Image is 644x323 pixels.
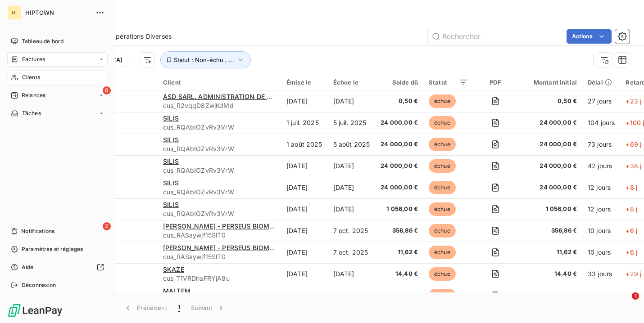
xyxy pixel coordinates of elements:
td: 5 août 2025 [328,134,376,155]
button: Précédent [118,298,172,317]
span: 24 000,00 € [523,161,577,170]
span: cus_RQAbIOZvRv3VrW [163,209,276,218]
div: Solde dû [381,79,418,86]
td: [DATE] [328,263,376,285]
span: +8 j [626,184,637,191]
span: SKAZE [163,265,184,273]
td: 10 jours [582,242,620,263]
span: HIPTOWN [25,9,90,16]
img: Logo LeanPay [7,303,63,318]
td: 10 jours [582,285,620,306]
span: Tâches [22,109,41,117]
td: 12 jours [582,198,620,220]
td: [DATE] [281,263,328,285]
button: Actions [567,29,612,44]
a: Aide [7,260,108,274]
td: 104 jours [582,112,620,134]
span: cus_RQAbIOZvRv3VrW [163,123,276,132]
span: échue [429,202,456,216]
span: SILIS [163,136,179,144]
td: 7 oct. 2025 [328,242,376,263]
button: 1 [172,298,186,317]
div: Montant initial [523,79,577,86]
span: 2 [103,222,111,230]
td: [DATE] [281,198,328,220]
span: 9 607,48 € [381,291,418,300]
span: Statut : Non-échu , ... [174,56,234,63]
span: 1 056,00 € [381,205,418,214]
td: 5 juil. 2025 [328,112,376,134]
span: 356,86 € [523,226,577,235]
span: cus_RQAbIOZvRv3VrW [163,144,276,153]
span: 24 000,00 € [523,140,577,149]
span: +6 j [626,227,637,234]
td: [DATE] [281,220,328,242]
span: +100 j [626,119,644,126]
span: Tableau de bord [22,37,63,45]
span: [PERSON_NAME] - PERSEUS BIOMICS BVBA [163,222,299,230]
td: 7 oct. 2025 [328,285,376,306]
span: 9 607,48 € [523,291,577,300]
td: 27 jours [582,90,620,112]
span: échue [429,116,456,130]
span: échue [429,138,456,151]
td: 1 juil. 2025 [281,112,328,134]
span: échue [429,94,456,108]
span: [PERSON_NAME] - PERSEUS BIOMICS BVBA [163,244,299,251]
span: 6 [103,86,111,94]
span: cus_T1VRDhaFRYjA8u [163,274,276,283]
span: Factures [22,55,45,63]
button: Statut : Non-échu , ... [160,51,251,68]
span: 356,86 € [381,226,418,235]
span: échue [429,159,456,173]
button: Suivant [186,298,231,317]
div: Émise le [286,79,322,86]
span: 24 000,00 € [523,183,577,192]
td: 33 jours [582,263,620,285]
span: 24 000,00 € [523,118,577,127]
span: SILIS [163,179,179,187]
td: [DATE] [281,285,328,306]
span: +23 j [626,97,641,105]
span: 0,50 € [523,97,577,106]
span: +6 j [626,248,637,256]
span: 1 [632,292,639,300]
span: cus_R2vqqD8ZwjKdMd [163,101,276,110]
div: Délai [588,79,615,86]
span: Paramètres et réglages [22,245,83,253]
td: [DATE] [281,177,328,198]
td: 7 oct. 2025 [328,220,376,242]
div: Statut [429,79,468,86]
td: [DATE] [281,90,328,112]
td: [DATE] [328,155,376,177]
div: Échue le [333,79,370,86]
span: Aide [22,263,34,271]
span: échue [429,181,456,194]
input: Rechercher [428,29,563,44]
td: [DATE] [281,242,328,263]
td: [DATE] [281,155,328,177]
span: 24 000,00 € [381,183,418,192]
td: 42 jours [582,155,620,177]
span: 24 000,00 € [381,140,418,149]
span: 0,50 € [381,97,418,106]
td: 1 août 2025 [281,134,328,155]
td: [DATE] [328,90,376,112]
span: 24 000,00 € [381,161,418,170]
span: +38 j [626,162,641,170]
span: SILIS [163,157,179,165]
span: cus_RASaywjf15SlT0 [163,231,276,240]
span: MALTEM [163,287,190,295]
td: 12 jours [582,177,620,198]
span: 24 000,00 € [381,118,418,127]
td: 73 jours [582,134,620,155]
span: ASD SARL. ADMINISTRATION DE SOCIETES [163,93,298,100]
td: [DATE] [328,198,376,220]
span: Notifications [21,227,54,235]
span: Clients [22,73,40,81]
span: échue [429,289,456,302]
span: Opérations Diverses [111,32,172,41]
span: 1 056,00 € [523,205,577,214]
span: Relances [22,91,45,99]
span: cus_RQAbIOZvRv3VrW [163,166,276,175]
